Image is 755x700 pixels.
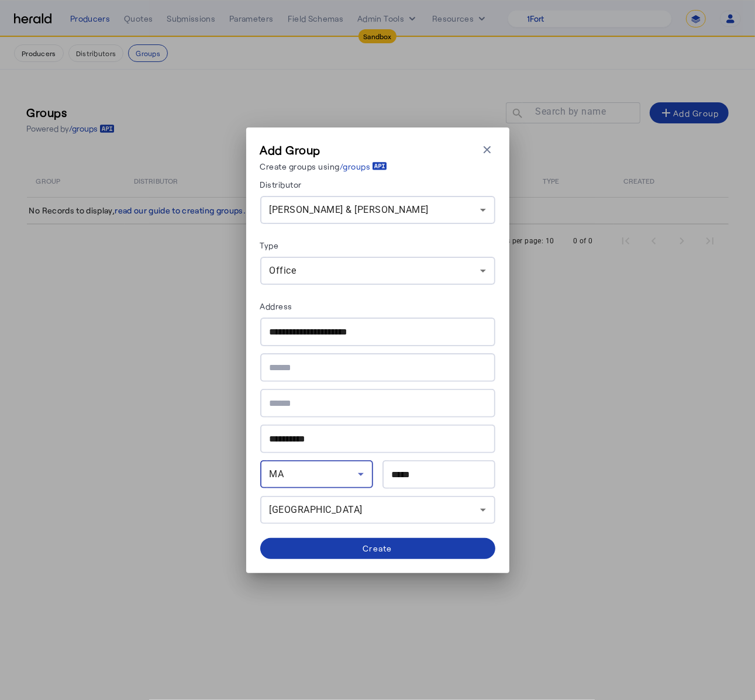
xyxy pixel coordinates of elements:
span: [GEOGRAPHIC_DATA] [270,504,363,515]
button: Create [260,538,495,559]
label: Distributor [260,180,302,189]
label: Type [260,240,279,250]
a: /groups [340,160,387,173]
p: Create groups using [260,160,388,173]
span: MA [270,468,284,480]
label: Address [260,301,293,311]
span: Office [270,265,297,276]
h3: Add Group [260,142,388,158]
div: Create [363,542,392,554]
span: [PERSON_NAME] & [PERSON_NAME] [270,204,429,215]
